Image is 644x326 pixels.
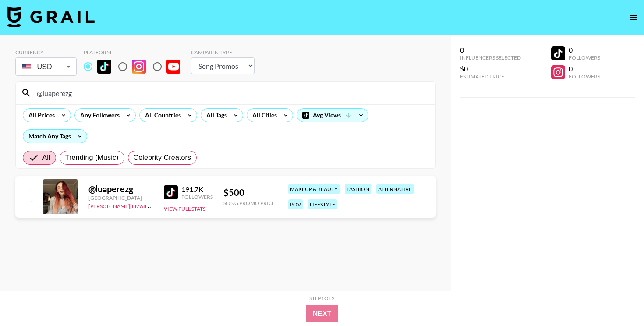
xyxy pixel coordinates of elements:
div: Platform [84,49,188,56]
div: 0 [569,46,600,54]
div: 191.7K [181,185,213,194]
div: $ 500 [223,187,275,198]
div: Followers [181,194,213,200]
div: Step 1 of 2 [309,295,335,301]
div: fashion [345,184,371,194]
iframe: Drift Widget Chat Controller [600,282,633,315]
div: Song Promo Price [223,200,275,206]
div: All Cities [247,109,279,122]
img: Instagram [132,60,146,74]
div: Estimated Price [460,73,521,80]
button: Next [306,305,339,322]
button: open drawer [625,9,642,26]
button: View Full Stats [164,206,205,212]
div: [GEOGRAPHIC_DATA] [88,195,153,201]
div: makeup & beauty [288,184,340,194]
div: $0 [460,64,521,73]
div: All Tags [201,109,229,122]
div: 0 [460,46,521,54]
div: All Countries [140,109,183,122]
a: [PERSON_NAME][EMAIL_ADDRESS][PERSON_NAME][DOMAIN_NAME] [88,201,260,209]
div: Influencers Selected [460,54,521,61]
div: Followers [569,54,600,61]
div: Match Any Tags [23,130,87,143]
div: Followers [569,73,600,80]
img: TikTok [97,60,111,74]
div: Campaign Type [191,49,255,56]
input: Search by User Name [32,86,430,100]
img: Grail Talent [7,6,95,27]
div: @ luaperezg [88,184,153,195]
div: Avg Views [297,109,368,122]
div: Any Followers [75,109,121,122]
span: Trending (Music) [65,152,119,163]
span: All [42,152,50,163]
div: All Prices [23,109,57,122]
div: 0 [569,64,600,73]
div: Currency [15,49,77,56]
img: TikTok [164,185,178,199]
div: lifestyle [308,199,337,209]
div: USD [17,59,75,74]
div: alternative [376,184,414,194]
div: pov [288,199,303,209]
img: YouTube [166,60,180,74]
span: Celebrity Creators [134,152,191,163]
